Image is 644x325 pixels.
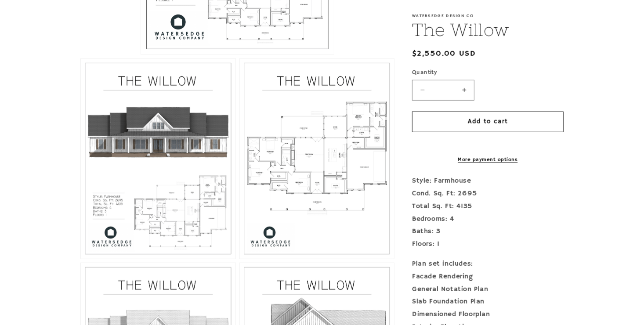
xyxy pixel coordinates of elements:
div: General Notation Plan [412,283,564,296]
div: Dimensioned Floorplan [412,308,564,321]
div: Facade Rendering [412,271,564,283]
p: Watersedge Design Co [412,13,564,18]
h1: The Willow [412,18,564,41]
a: More payment options [412,156,564,164]
span: $2,550.00 USD [412,48,476,60]
label: Quantity [412,69,564,77]
button: Add to cart [412,112,564,132]
div: Plan set includes: [412,258,564,271]
div: Slab Foundation Plan [412,296,564,308]
p: Style: Farmhouse Cond. Sq. Ft: 2695 Total Sq. Ft: 4135 Bedrooms: 4 Baths: 3 Floors: 1 [412,175,564,251]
